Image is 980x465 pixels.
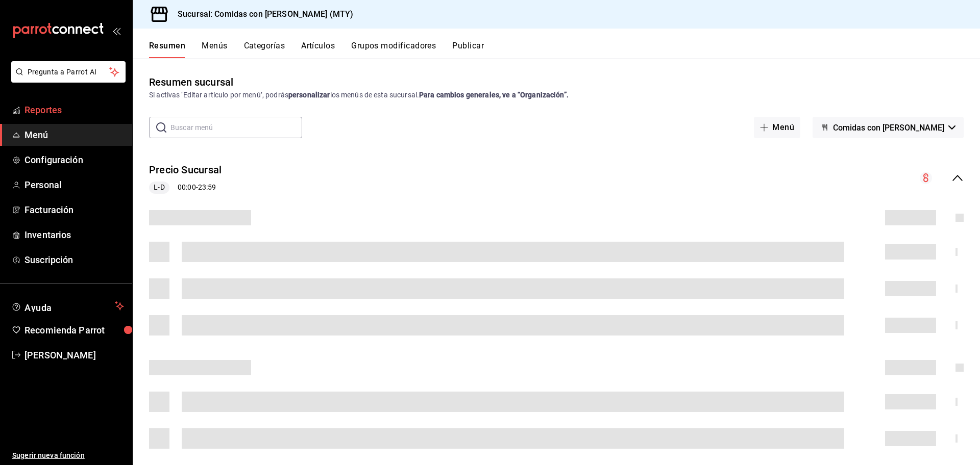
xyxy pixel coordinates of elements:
span: Comidas con [PERSON_NAME] [833,123,944,133]
a: Pregunta a Parrot AI [7,74,126,85]
div: Resumen sucursal [149,74,233,90]
button: open_drawer_menu [112,27,120,35]
span: Configuración [24,153,124,167]
button: Comidas con [PERSON_NAME] [813,117,964,138]
span: Reportes [24,103,124,117]
span: Ayuda [24,300,111,312]
button: Pregunta a Parrot AI [11,61,126,83]
button: Categorías [244,41,285,58]
span: Pregunta a Parrot AI [28,67,110,77]
span: Menú [24,128,124,142]
span: Suscripción [24,253,124,267]
span: L-D [150,182,168,193]
button: Precio Sucursal [149,163,222,177]
button: Grupos modificadores [351,41,436,58]
button: Resumen [149,41,185,58]
button: Menú [754,117,800,138]
span: [PERSON_NAME] [24,348,124,362]
span: Sugerir nueva función [12,450,124,461]
span: Facturación [24,203,124,217]
button: Publicar [452,41,484,58]
span: Personal [24,178,124,192]
h3: Sucursal: Comidas con [PERSON_NAME] (MTY) [169,8,353,20]
strong: personalizar [288,91,330,99]
div: navigation tabs [149,41,980,58]
span: Inventarios [24,228,124,242]
span: Recomienda Parrot [24,323,124,337]
div: Si activas ‘Editar artículo por menú’, podrás los menús de esta sucursal. [149,90,964,100]
button: Menús [202,41,227,58]
strong: Para cambios generales, ve a “Organización”. [419,91,569,99]
input: Buscar menú [170,117,302,138]
button: Artículos [301,41,335,58]
div: 00:00 - 23:59 [149,182,222,194]
div: collapse-menu-row [133,154,980,202]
